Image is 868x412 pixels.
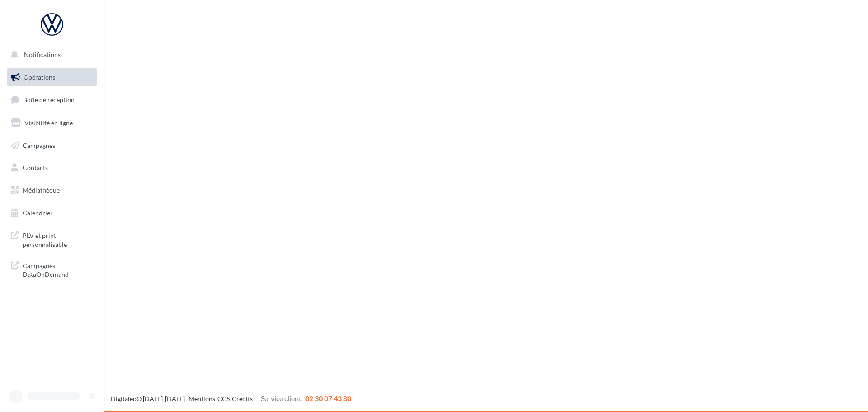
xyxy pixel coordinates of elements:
span: 02 30 07 43 80 [305,394,351,403]
span: Campagnes DataOnDemand [23,260,93,279]
a: CGS [217,395,230,403]
a: Digitaleo [111,395,137,403]
a: Médiathèque [5,181,99,200]
span: Notifications [24,51,61,58]
a: PLV et print personnalisable [5,226,99,252]
span: PLV et print personnalisable [23,229,93,249]
span: Campagnes [23,141,55,149]
button: Notifications [5,45,95,64]
span: Médiathèque [23,186,60,194]
span: Boîte de réception [23,96,75,104]
span: Service client [261,394,302,403]
a: Campagnes [5,136,99,155]
a: Visibilité en ligne [5,114,99,133]
span: Opérations [24,73,55,81]
a: Contacts [5,158,99,177]
a: Campagnes DataOnDemand [5,256,99,283]
a: Mentions [189,395,215,403]
a: Crédits [232,395,253,403]
a: Opérations [5,68,99,87]
a: Boîte de réception [5,90,99,109]
a: Calendrier [5,204,99,223]
span: Contacts [23,164,48,171]
span: Visibilité en ligne [24,119,73,127]
span: Calendrier [23,209,53,217]
span: © [DATE]-[DATE] - - - [111,395,351,403]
